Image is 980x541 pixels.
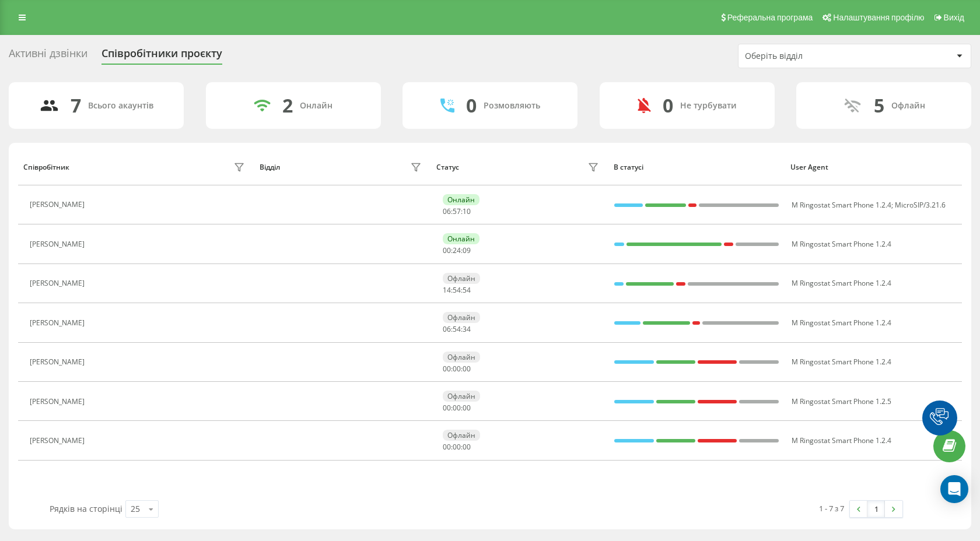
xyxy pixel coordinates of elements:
[727,13,813,22] span: Реферальна програма
[463,442,471,452] span: 00
[453,245,461,255] span: 24
[819,503,844,514] div: 1 - 7 з 7
[23,163,69,171] div: Співробітник
[453,206,461,216] span: 57
[443,404,471,412] div: : :
[453,442,461,452] span: 00
[944,13,964,22] span: Вихід
[30,358,87,366] div: [PERSON_NAME]
[895,200,946,210] span: MicroSIP/3.21.6
[745,51,884,61] div: Оберіть відділ
[443,285,451,295] span: 14
[453,364,461,374] span: 00
[453,285,461,295] span: 54
[443,194,480,205] div: Онлайн
[443,443,471,451] div: : :
[867,501,885,517] a: 1
[443,208,471,216] div: : :
[792,318,891,328] span: M Ringostat Smart Phone 1.2.4
[443,273,480,284] div: Офлайн
[443,364,451,374] span: 00
[443,430,480,441] div: Офлайн
[436,163,459,171] div: Статус
[71,94,81,117] div: 7
[833,13,924,22] span: Налаштування профілю
[466,94,477,117] div: 0
[443,245,451,255] span: 00
[30,240,87,248] div: [PERSON_NAME]
[463,285,471,295] span: 54
[131,503,140,515] div: 25
[30,279,87,287] div: [PERSON_NAME]
[443,442,451,452] span: 00
[614,163,780,171] div: В статусі
[443,286,471,294] div: : :
[282,94,293,117] div: 2
[101,47,222,65] div: Співробітники проєкту
[463,403,471,413] span: 00
[463,364,471,374] span: 00
[300,101,332,111] div: Онлайн
[792,357,891,367] span: M Ringostat Smart Phone 1.2.4
[443,325,471,333] div: : :
[260,163,280,171] div: Відділ
[680,101,737,111] div: Не турбувати
[443,324,451,334] span: 06
[463,206,471,216] span: 10
[443,403,451,413] span: 00
[443,206,451,216] span: 06
[9,47,87,65] div: Активні дзвінки
[463,324,471,334] span: 34
[50,503,123,514] span: Рядків на сторінці
[792,239,891,249] span: M Ringostat Smart Phone 1.2.4
[792,396,891,406] span: M Ringostat Smart Phone 1.2.5
[443,247,471,255] div: : :
[792,278,891,288] span: M Ringostat Smart Phone 1.2.4
[484,101,540,111] div: Розмовляють
[453,324,461,334] span: 54
[463,245,471,255] span: 09
[891,101,925,111] div: Офлайн
[790,163,957,171] div: User Agent
[443,312,480,323] div: Офлайн
[443,352,480,363] div: Офлайн
[30,201,87,209] div: [PERSON_NAME]
[30,398,87,406] div: [PERSON_NAME]
[30,437,87,445] div: [PERSON_NAME]
[453,403,461,413] span: 00
[443,391,480,402] div: Офлайн
[88,101,153,111] div: Всього акаунтів
[30,319,87,327] div: [PERSON_NAME]
[874,94,884,117] div: 5
[792,200,891,210] span: M Ringostat Smart Phone 1.2.4
[443,233,480,244] div: Онлайн
[940,475,968,503] div: Open Intercom Messenger
[792,435,891,445] span: M Ringostat Smart Phone 1.2.4
[443,365,471,373] div: : :
[663,94,673,117] div: 0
